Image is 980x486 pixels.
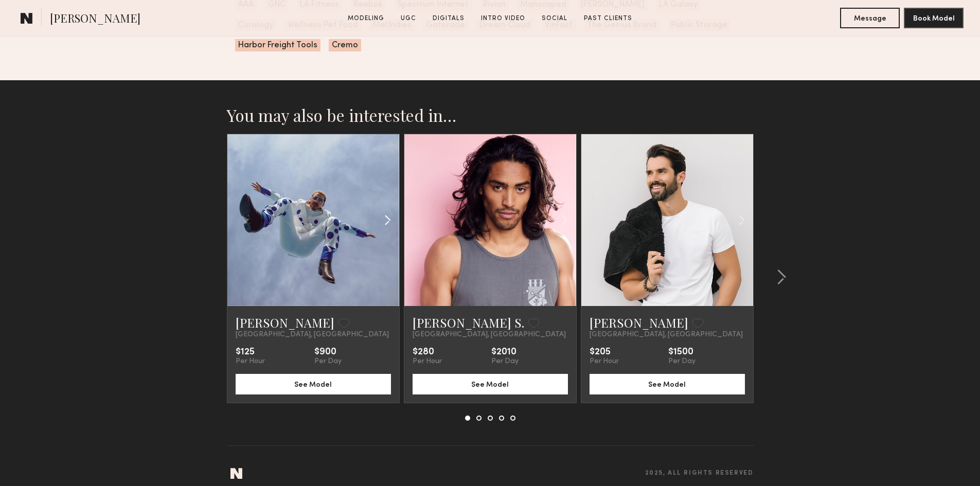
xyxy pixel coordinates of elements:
[590,314,688,331] a: [PERSON_NAME]
[413,331,566,339] span: [GEOGRAPHIC_DATA], [GEOGRAPHIC_DATA]
[538,14,572,23] a: Social
[668,357,696,366] div: Per Day
[590,374,745,394] button: See Model
[397,14,420,23] a: UGC
[50,10,140,28] span: [PERSON_NAME]
[580,14,636,23] a: Past Clients
[236,314,334,331] a: [PERSON_NAME]
[904,8,964,28] button: Book Model
[236,374,391,394] button: See Model
[413,357,442,366] div: Per Hour
[314,357,342,366] div: Per Day
[329,39,361,51] span: Cremo
[645,470,754,477] span: 2025, all rights reserved
[840,8,900,28] button: Message
[413,380,568,388] a: See Model
[227,105,754,125] h2: You may also be interested in…
[344,14,388,23] a: Modeling
[236,347,265,357] div: $125
[668,347,696,357] div: $1500
[413,347,442,357] div: $280
[235,39,320,51] span: Harbor Freight Tools
[236,357,265,366] div: Per Hour
[429,14,469,23] a: Digitals
[590,331,743,339] span: [GEOGRAPHIC_DATA], [GEOGRAPHIC_DATA]
[236,380,391,388] a: See Model
[491,347,519,357] div: $2010
[477,14,529,23] a: Intro Video
[413,314,524,331] a: [PERSON_NAME] S.
[236,331,389,339] span: [GEOGRAPHIC_DATA], [GEOGRAPHIC_DATA]
[314,347,342,357] div: $900
[413,374,568,394] button: See Model
[590,357,619,366] div: Per Hour
[904,13,964,22] a: Book Model
[590,380,745,388] a: See Model
[491,357,519,366] div: Per Day
[590,347,619,357] div: $205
